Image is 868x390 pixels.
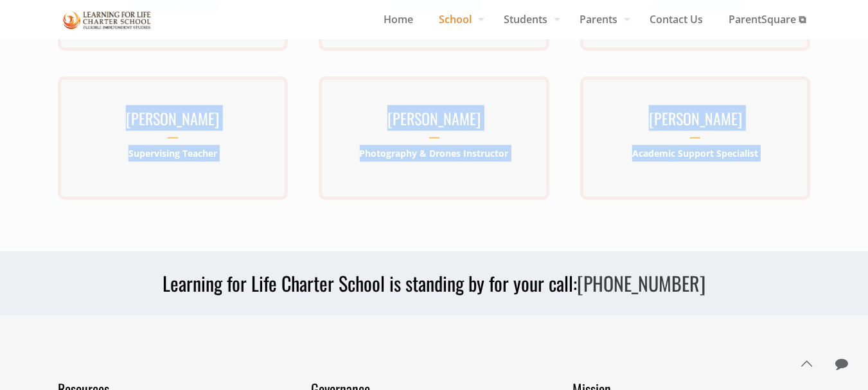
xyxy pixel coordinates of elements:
[63,9,152,31] img: Staff
[359,147,508,159] b: Photography & Drones Instructor
[577,269,705,297] a: [PHONE_NUMBER]
[567,10,637,29] span: Parents
[50,270,819,296] h3: Learning for Life Charter School is standing by for your call:
[58,105,288,139] h3: [PERSON_NAME]
[793,350,820,377] a: Back to top icon
[716,10,819,29] span: ParentSquare ⧉
[128,147,217,159] b: Supervising Teacher
[426,10,491,29] span: School
[491,10,567,29] span: Students
[371,10,426,29] span: Home
[637,10,716,29] span: Contact Us
[580,105,810,139] h3: [PERSON_NAME]
[319,105,549,139] h3: [PERSON_NAME]
[632,147,758,159] b: Academic Support Specialist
